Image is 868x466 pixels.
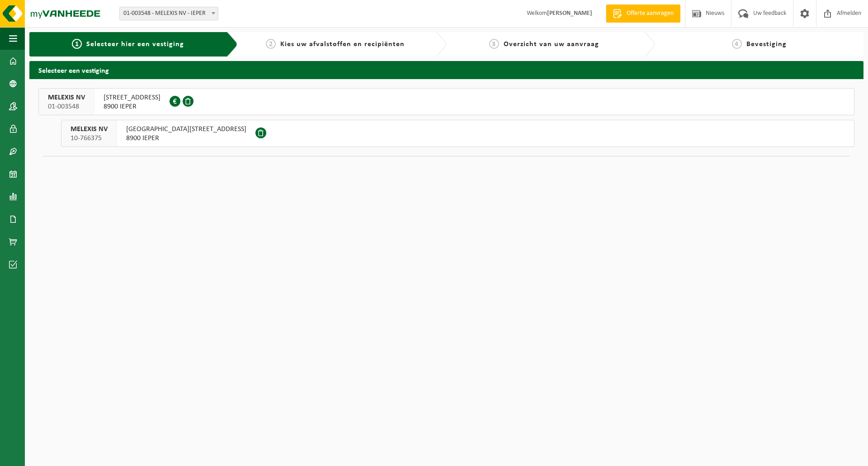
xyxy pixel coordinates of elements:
[547,10,592,17] strong: [PERSON_NAME]
[29,61,863,79] h2: Selecteer een vestiging
[72,39,82,49] span: 1
[504,41,599,48] span: Overzicht van uw aanvraag
[489,39,499,49] span: 3
[71,134,108,143] span: 10-766375
[119,7,218,20] span: 01-003548 - MELEXIS NV - IEPER
[266,39,276,49] span: 2
[104,93,160,102] span: [STREET_ADDRESS]
[71,125,108,134] span: MELEXIS NV
[38,88,854,115] button: MELEXIS NV 01-003548 [STREET_ADDRESS]8900 IEPER
[86,41,184,48] span: Selecteer hier een vestiging
[104,102,160,111] span: 8900 IEPER
[746,41,787,48] span: Bevestiging
[126,125,246,134] span: [GEOGRAPHIC_DATA][STREET_ADDRESS]
[280,41,405,48] span: Kies uw afvalstoffen en recipiënten
[48,93,85,102] span: MELEXIS NV
[624,9,676,18] span: Offerte aanvragen
[61,120,854,147] button: MELEXIS NV 10-766375 [GEOGRAPHIC_DATA][STREET_ADDRESS]8900 IEPER
[126,134,246,143] span: 8900 IEPER
[606,5,680,23] a: Offerte aanvragen
[48,102,85,111] span: 01-003548
[120,7,218,20] span: 01-003548 - MELEXIS NV - IEPER
[732,39,742,49] span: 4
